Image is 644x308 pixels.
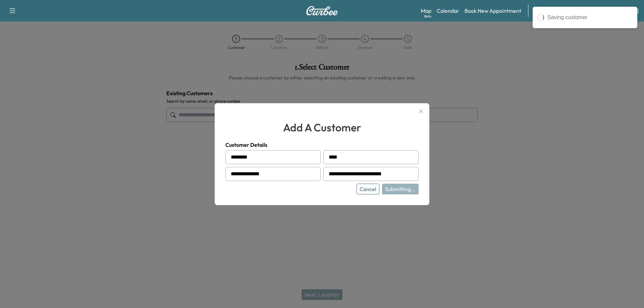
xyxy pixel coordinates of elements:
[225,119,419,135] h2: add a customer
[424,14,431,19] div: Beta
[225,141,419,149] h4: Customer Details
[465,7,521,15] a: Book New Appointment
[547,13,633,21] div: Saving customer
[437,7,459,15] a: Calendar
[421,7,431,15] a: MapBeta
[306,6,338,15] img: Curbee Logo
[357,184,379,194] button: Cancel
